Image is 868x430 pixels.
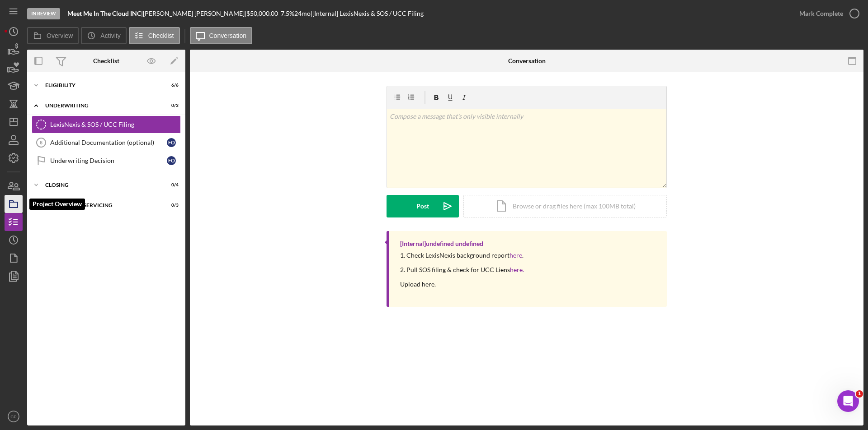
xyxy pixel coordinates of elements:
button: Conversation [190,27,253,44]
label: Checklist [148,32,174,39]
div: Eligibility [45,83,156,88]
b: Meet Me In The Cloud INC [67,9,141,17]
div: [Internal] undefined undefined [400,240,483,247]
a: 6Additional Documentation (optional)FO [32,134,181,152]
div: Disbursing & Servicing [45,203,156,208]
div: 0 / 3 [162,103,179,108]
a: here. [510,266,524,273]
button: CP [5,407,23,425]
div: Closing [45,182,156,188]
a: here [509,251,522,259]
div: 24 mo [294,10,311,17]
label: Conversation [209,32,247,39]
div: 7.5 % [281,10,294,17]
text: CP [10,414,16,419]
label: Activity [100,32,120,39]
div: 0 / 4 [162,182,179,188]
div: Checklist [93,57,119,65]
div: 2. Pull SOS filing & check for UCC Liens [400,266,524,273]
div: Additional Documentation (optional) [50,139,167,146]
button: Activity [81,27,126,44]
div: 1. Check LexisNexis background report . [400,252,524,259]
div: LexisNexis & SOS / UCC Filing [50,121,180,128]
div: Mark Complete [799,5,843,23]
tspan: 6 [40,140,42,145]
div: 0 / 3 [162,203,179,208]
div: In Review [27,8,60,19]
a: Underwriting DecisionFO [32,152,181,170]
span: 1 [856,390,863,398]
div: Post [416,195,429,217]
div: $50,000.00 [246,10,281,17]
div: | [Internal] LexisNexis & SOS / UCC Filing [311,10,424,17]
div: | [67,10,143,17]
label: Overview [47,32,73,39]
div: F O [167,156,176,165]
a: LexisNexis & SOS / UCC Filing [32,116,181,134]
button: Overview [27,27,79,44]
button: Post [387,195,459,217]
button: Checklist [129,27,180,44]
div: Underwriting [45,103,156,108]
iframe: Intercom live chat [837,390,859,412]
div: F O [167,138,176,147]
button: Mark Complete [790,5,863,23]
div: Underwriting Decision [50,157,167,164]
div: [PERSON_NAME] [PERSON_NAME] | [143,10,246,17]
div: Conversation [508,57,546,65]
div: 6 / 6 [162,83,179,88]
div: Upload here. [400,281,524,288]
